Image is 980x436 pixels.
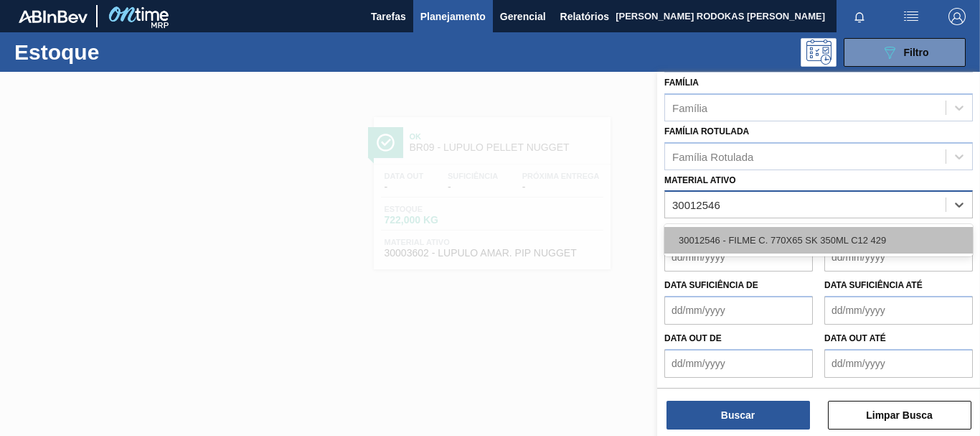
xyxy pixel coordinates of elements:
[14,44,215,60] h1: Estoque
[664,349,813,378] input: dd/mm/yyyy
[672,101,707,113] div: Família
[420,8,486,25] span: Planejamento
[664,243,813,272] input: dd/mm/yyyy
[560,8,609,25] span: Relatórios
[664,175,736,185] label: Material ativo
[824,333,886,343] label: Data out até
[500,8,546,25] span: Gerencial
[664,227,973,254] div: 30012546 - FILME C. 770X65 SK 350ML C12 429
[844,38,966,67] button: Filtro
[824,243,973,272] input: dd/mm/yyyy
[19,10,88,23] img: TNhmsLtSVTkK8tSr43FrP2fwEKptu5GPRR3wAAAABJRU5ErkJggg==
[837,6,882,27] button: Notificações
[664,333,722,343] label: Data out de
[824,296,973,325] input: dd/mm/yyyy
[371,8,406,25] span: Tarefas
[904,47,929,58] span: Filtro
[664,126,749,136] label: Família Rotulada
[801,38,837,67] div: Pogramando: nenhum usuário selecionado
[664,296,813,325] input: dd/mm/yyyy
[664,280,758,290] label: Data suficiência de
[664,78,699,88] label: Família
[672,150,753,162] div: Família Rotulada
[903,8,920,25] img: userActions
[824,280,923,290] label: Data suficiência até
[948,8,966,25] img: Logout
[824,349,973,378] input: dd/mm/yyyy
